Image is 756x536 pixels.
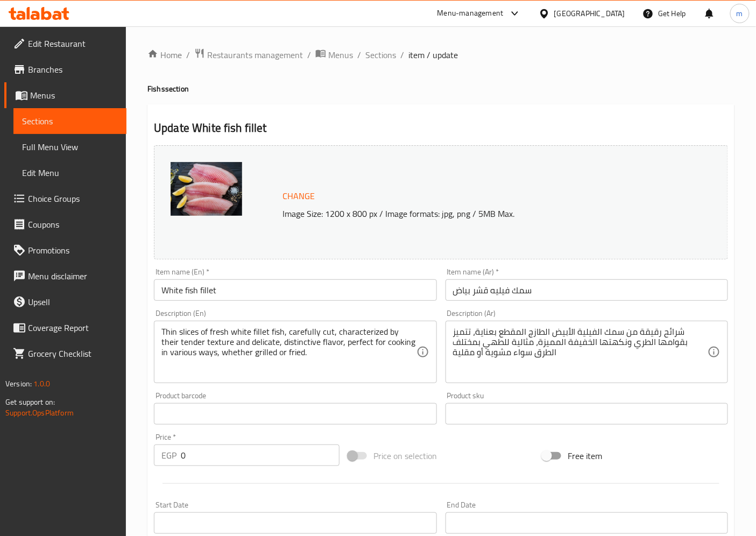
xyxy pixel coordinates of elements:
[147,83,734,94] h4: Fishs section
[408,48,458,61] span: item / update
[328,48,353,61] span: Menus
[28,347,118,360] span: Grocery Checklist
[5,377,32,391] span: Version:
[4,211,126,237] a: Coupons
[437,7,504,20] div: Menu-management
[5,395,55,409] span: Get support on:
[207,48,303,61] span: Restaurants management
[4,289,126,315] a: Upsell
[568,449,602,462] span: Free item
[186,48,190,61] li: /
[4,341,126,366] a: Grocery Checklist
[446,403,728,425] input: Please enter product sku
[737,8,743,19] span: m
[4,237,126,263] a: Promotions
[28,37,118,50] span: Edit Restaurant
[13,108,126,134] a: Sections
[181,445,340,466] input: Please enter price
[28,192,118,205] span: Choice Groups
[28,244,118,257] span: Promotions
[446,279,728,301] input: Enter name Ar
[4,57,126,82] a: Branches
[357,48,361,61] li: /
[22,115,118,128] span: Sections
[278,207,684,220] p: Image Size: 1200 x 800 px / Image formats: jpg, png / 5MB Max.
[28,218,118,231] span: Coupons
[13,160,126,186] a: Edit Menu
[161,327,416,378] textarea: Thin slices of fresh white fillet fish, carefully cut, characterized by their tender texture and ...
[4,315,126,341] a: Coverage Report
[4,186,126,211] a: Choice Groups
[5,406,74,420] a: Support.OpsPlatform
[147,48,182,61] a: Home
[554,8,625,19] div: [GEOGRAPHIC_DATA]
[282,188,315,204] span: Change
[400,48,404,61] li: /
[315,48,353,62] a: Menus
[194,48,303,62] a: Restaurants management
[278,185,319,207] button: Change
[161,449,176,462] p: EGP
[154,120,728,136] h2: Update White fish fillet
[154,279,436,301] input: Enter name En
[28,63,118,76] span: Branches
[28,321,118,334] span: Coverage Report
[22,166,118,179] span: Edit Menu
[13,134,126,160] a: Full Menu View
[171,162,242,216] img: mmw_638955556432134816
[373,449,437,462] span: Price on selection
[453,327,708,378] textarea: شرائح رقيقة من سمك الفيلية الأبيض الطازج المقطع بعناية، تتميز بقوامها الطري ونكهتها الخفيفة الممي...
[4,82,126,108] a: Menus
[30,89,118,102] span: Menus
[154,403,436,425] input: Please enter product barcode
[22,140,118,153] span: Full Menu View
[147,48,734,62] nav: breadcrumb
[307,48,311,61] li: /
[33,377,50,391] span: 1.0.0
[4,263,126,289] a: Menu disclaimer
[28,270,118,283] span: Menu disclaimer
[4,31,126,57] a: Edit Restaurant
[365,48,396,61] a: Sections
[28,295,118,308] span: Upsell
